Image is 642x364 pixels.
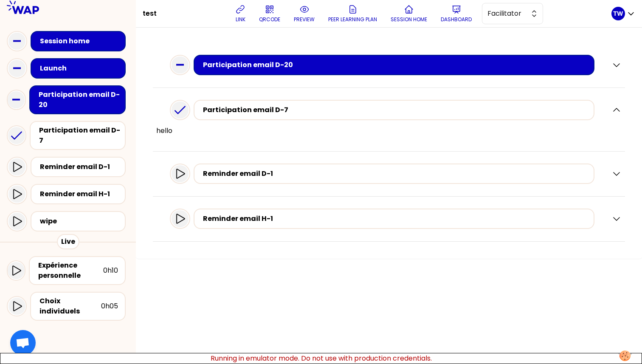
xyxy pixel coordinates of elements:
div: Participation email D-20 [203,60,590,70]
button: Facilitator [482,3,543,24]
div: Expérience personnelle [38,260,103,281]
div: Participation email D-20 [39,90,121,110]
div: Reminder email D-1 [203,169,590,179]
p: hello [156,126,622,136]
p: preview [294,16,315,23]
button: TW [611,7,635,20]
div: wipe [40,216,121,226]
div: 0h05 [101,301,118,311]
div: Live [57,234,79,249]
button: Session home [387,1,431,26]
button: preview [290,1,318,26]
p: Session home [391,16,427,23]
p: Dashboard [441,16,472,23]
p: Peer learning plan [328,16,377,23]
div: Participation email D-7 [39,125,121,146]
div: Reminder email D-1 [40,162,121,172]
div: Reminder email H-1 [203,214,590,224]
p: QRCODE [259,16,280,23]
p: link [236,16,245,23]
a: Ouvrir le chat [10,330,36,356]
div: Participation email D-7 [203,105,590,115]
div: Session home [40,36,121,46]
button: Peer learning plan [325,1,380,26]
button: link [232,1,249,26]
div: Choix individuels [39,296,101,316]
p: TW [613,9,623,18]
button: Dashboard [437,1,475,26]
span: Facilitator [487,8,526,19]
button: QRCODE [256,1,284,26]
div: 0h10 [103,265,118,276]
div: Reminder email H-1 [40,189,121,199]
div: Launch [40,63,121,73]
